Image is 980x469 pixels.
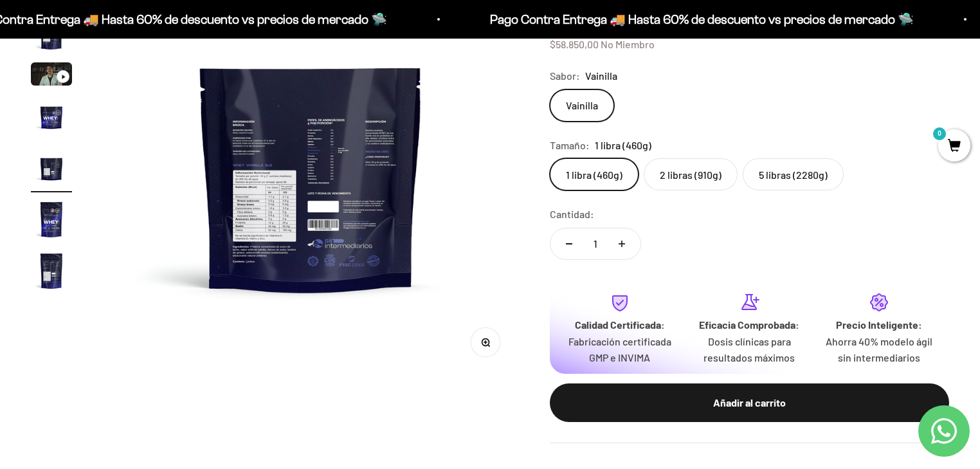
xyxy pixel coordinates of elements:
button: Aumentar cantidad [603,228,640,259]
button: Ir al artículo 3 [31,62,72,89]
button: Reducir cantidad [550,228,588,259]
button: Ir al artículo 6 [31,199,72,244]
button: Añadir al carrito [550,383,949,422]
strong: Precio Inteligente: [836,318,922,331]
span: $58.850,00 [550,38,599,50]
button: Ir al artículo 5 [31,147,72,192]
span: 1 libra (460g) [595,137,651,154]
strong: Calidad Certificada: [575,318,665,331]
p: Pago Contra Entrega 🚚 Hasta 60% de descuento vs precios de mercado 🛸 [476,9,900,30]
img: Proteína Whey - Vainilla [31,96,72,137]
img: Proteína Whey - Vainilla [31,199,72,240]
button: Ir al artículo 7 [31,250,72,295]
mark: 0 [932,126,947,142]
legend: Sabor: [550,68,580,84]
img: Proteína Whey - Vainilla [31,250,72,291]
span: No Miembro [601,38,655,50]
p: Ahorra 40% modelo ágil sin intermediarios [824,333,934,366]
label: Cantidad: [550,206,594,223]
span: Vainilla [585,68,617,84]
img: Proteína Whey - Vainilla [31,147,72,189]
button: Ir al artículo 4 [31,96,72,141]
div: Añadir al carrito [576,394,923,411]
legend: Tamaño: [550,137,590,154]
strong: Eficacia Comprobada: [699,318,799,331]
p: Dosis clínicas para resultados máximos [695,333,804,366]
p: Fabricación certificada GMP e INVIMA [565,333,675,366]
a: 0 [938,140,970,154]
